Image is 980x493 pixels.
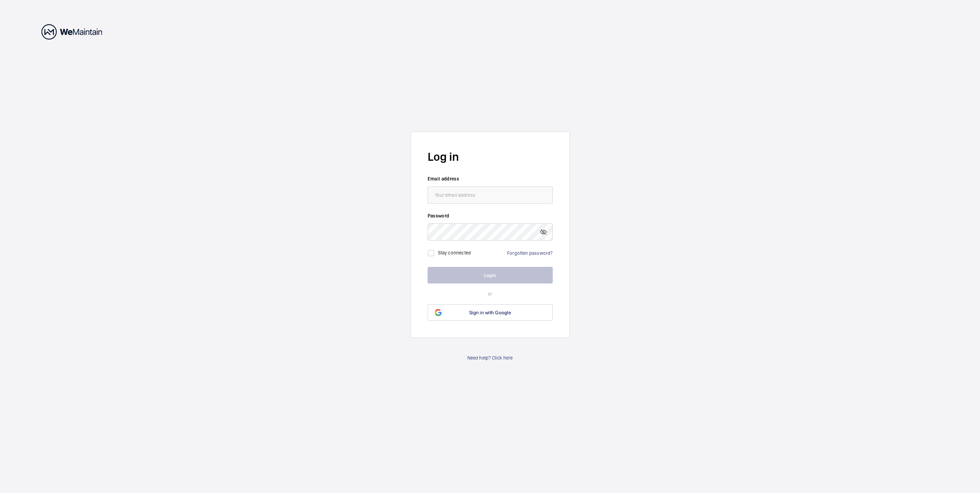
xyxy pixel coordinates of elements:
label: Email address [428,175,553,182]
button: Login [428,267,553,283]
span: Sign in with Google [469,310,511,315]
input: Your email address [428,186,553,204]
label: Password [428,212,553,219]
h2: Log in [428,149,553,165]
label: Stay connected [438,250,471,255]
p: or [428,290,553,297]
a: Need help? Click here [467,354,513,361]
a: Forgotten password? [507,250,552,256]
